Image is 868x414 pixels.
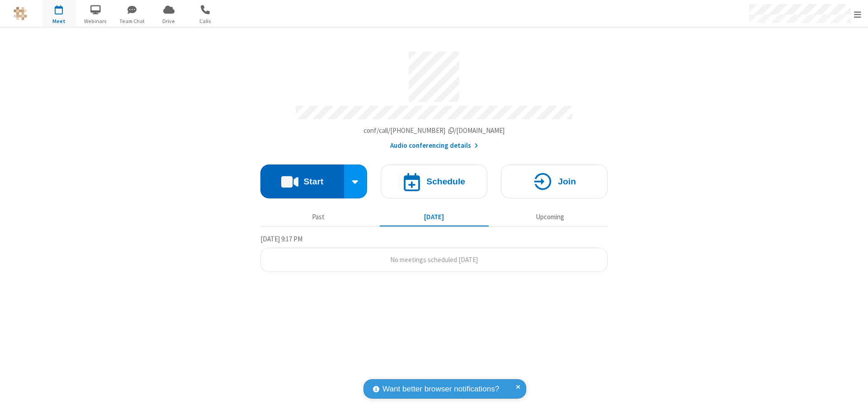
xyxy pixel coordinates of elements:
[381,165,487,198] button: Schedule
[363,126,505,135] span: Copy my meeting room link
[426,177,465,186] h4: Schedule
[382,383,499,395] span: Want better browser notifications?
[115,17,149,25] span: Team Chat
[363,126,505,136] button: Copy my meeting room linkCopy my meeting room link
[152,17,186,25] span: Drive
[260,235,302,243] span: [DATE] 9:17 PM
[501,165,608,198] button: Join
[260,45,608,151] section: Account details
[344,165,368,198] div: Start conference options
[558,177,576,186] h4: Join
[79,17,113,25] span: Webinars
[390,141,478,151] button: Audio conferencing details
[42,17,76,25] span: Meet
[380,208,489,226] button: [DATE]
[264,208,373,226] button: Past
[390,255,478,264] span: No meetings scheduled [DATE]
[260,165,344,198] button: Start
[189,17,222,25] span: Calls
[14,7,27,20] img: QA Selenium DO NOT DELETE OR CHANGE
[495,208,604,226] button: Upcoming
[303,177,323,186] h4: Start
[260,234,608,273] section: Today's Meetings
